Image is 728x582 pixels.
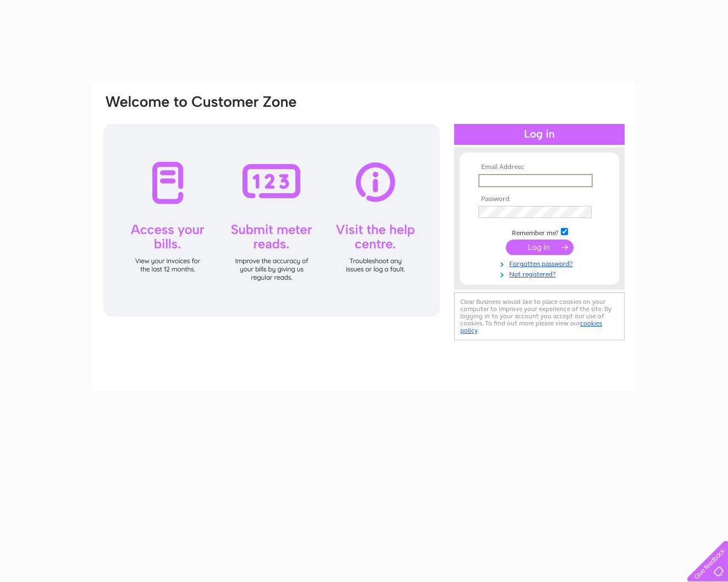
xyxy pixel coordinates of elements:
th: Email Address: [476,164,603,171]
a: Not registered? [478,268,603,279]
td: Remember me? [476,226,603,237]
div: Clear Business would like to place cookies on your computer to improve your experience of the sit... [454,292,625,340]
input: Submit [506,240,573,255]
th: Password: [476,195,603,203]
a: cookies policy [460,319,602,334]
a: Forgotten password? [478,258,603,268]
